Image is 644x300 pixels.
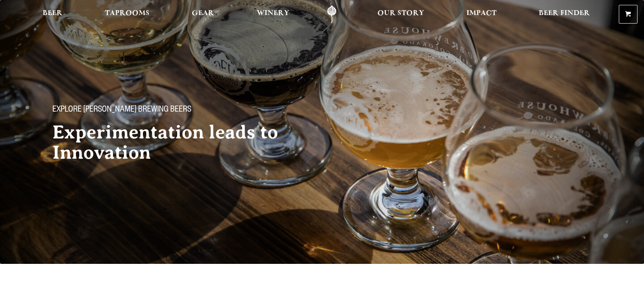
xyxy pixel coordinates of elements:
[105,10,150,17] span: Taprooms
[461,5,502,24] a: Impact
[372,5,429,24] a: Our Story
[43,10,63,17] span: Beer
[186,5,219,24] a: Gear
[466,10,497,17] span: Impact
[52,105,191,116] span: Explore [PERSON_NAME] Brewing Beers
[539,10,590,17] span: Beer Finder
[100,5,155,24] a: Taprooms
[257,10,289,17] span: Winery
[252,5,295,24] a: Winery
[533,5,595,24] a: Beer Finder
[52,122,306,163] h2: Experimentation leads to Innovation
[317,5,347,24] a: Odell Home
[192,10,214,17] span: Gear
[377,10,424,17] span: Our Story
[37,5,68,24] a: Beer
